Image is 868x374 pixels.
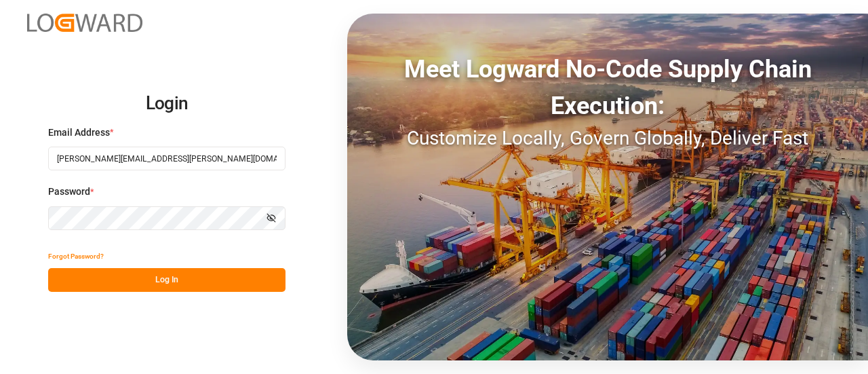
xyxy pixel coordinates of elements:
[48,244,104,268] button: Forgot Password?
[48,185,90,199] span: Password
[48,126,110,140] span: Email Address
[27,14,142,32] img: Logward_new_orange.png
[48,82,285,126] h2: Login
[347,51,868,124] div: Meet Logward No-Code Supply Chain Execution:
[48,147,285,170] input: Enter your email
[347,124,868,153] div: Customize Locally, Govern Globally, Deliver Fast
[48,268,285,292] button: Log In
